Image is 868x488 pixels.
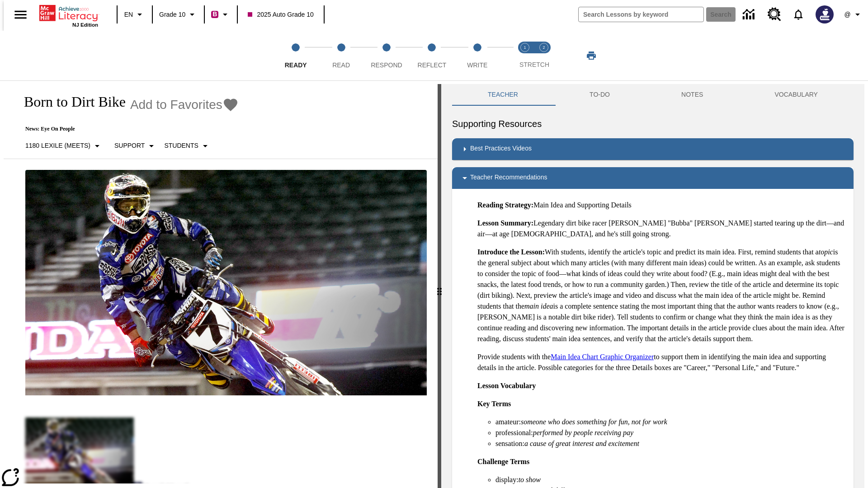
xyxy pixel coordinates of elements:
[156,6,201,23] button: Grade: Grade 10, Select a grade
[406,31,458,80] button: Reflect step 4 of 5
[248,10,313,19] span: 2025 Auto Grade 10
[14,126,239,132] p: News: Eye On People
[285,61,307,69] span: Ready
[269,31,322,80] button: Ready step 1 of 5
[524,45,526,50] text: 1
[533,429,633,436] em: performed by people receiving pay
[360,31,413,80] button: Respond step 3 of 5
[495,417,846,427] li: amateur:
[14,94,126,110] h1: Born to Dirt Bike
[114,141,145,150] p: Support
[371,61,402,69] span: Respond
[130,98,222,112] span: Add to Favorites
[477,218,846,239] p: Legendary dirt bike racer [PERSON_NAME] "Bubba" [PERSON_NAME] started tearing up the dirt—and air...
[477,352,846,373] p: Provide students with the to support them in identifying the main idea and supporting details in ...
[124,10,133,19] span: EN
[477,200,846,211] p: Main Idea and Supporting Details
[787,3,810,26] a: Notifications
[519,61,549,68] span: STRETCH
[819,248,833,256] em: topic
[495,438,846,449] li: sensation:
[418,61,447,69] span: Reflect
[452,84,554,106] button: Teacher
[519,476,541,483] em: to show
[646,84,739,106] button: NOTES
[39,3,98,28] div: Home
[579,7,703,22] input: search field
[524,440,639,447] em: a cause of great interest and excitement
[762,2,787,27] a: Resource Center, Will open in new tab
[495,474,846,485] li: display:
[816,5,834,23] img: Avatar
[130,97,239,113] button: Add to Favorites - Born to Dirt Bike
[441,84,864,488] div: activity
[739,84,854,106] button: VOCABULARY
[438,84,441,488] div: Press Enter or Spacebar and then press right and left arrow keys to move the slider
[452,84,854,106] div: Instructional Panel Tabs
[477,201,533,209] strong: Reading Strategy:
[22,138,106,154] button: Select Lexile, 1180 Lexile (Meets)
[542,45,545,50] text: 2
[477,458,529,465] strong: Challenge Terms
[531,31,557,80] button: Stretch Respond step 2 of 2
[25,170,427,396] img: Motocross racer James Stewart flies through the air on his dirt bike.
[332,61,350,69] span: Read
[467,61,487,69] span: Write
[72,22,98,28] span: NJ Edition
[477,400,511,408] strong: Key Terms
[477,382,536,389] strong: Lesson Vocabulary
[524,302,553,310] em: main idea
[25,141,90,150] p: 1180 Lexile (Meets)
[495,427,846,438] li: professional:
[451,31,504,80] button: Write step 5 of 5
[164,141,198,150] p: Students
[512,31,538,80] button: Stretch Read step 1 of 2
[737,2,762,27] a: Data Center
[577,47,606,64] button: Print
[470,173,547,183] p: Teacher Recommendations
[7,1,34,28] button: Open side menu
[111,138,160,154] button: Scaffolds, Support
[839,6,868,23] button: Profile/Settings
[212,9,217,20] span: B
[521,418,667,426] em: someone who does something for fun, not for work
[452,167,854,189] div: Teacher Recommendations
[452,138,854,160] div: Best Practices Videos
[4,84,438,483] div: reading
[477,247,846,344] p: With students, identify the article's topic and predict its main idea. First, remind students tha...
[844,10,850,19] span: @
[120,6,149,23] button: Language: EN, Select a language
[160,138,214,154] button: Select Student
[159,10,185,19] span: Grade 10
[315,31,367,80] button: Read step 2 of 5
[477,248,545,256] strong: Introduce the Lesson:
[477,219,533,227] strong: Lesson Summary:
[470,144,532,155] p: Best Practices Videos
[452,117,854,131] h6: Supporting Resources
[810,3,839,26] button: Select a new avatar
[554,84,646,106] button: TO-DO
[551,353,654,361] a: Main Idea Chart Graphic Organizer
[208,6,234,23] button: Boost Class color is violet red. Change class color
